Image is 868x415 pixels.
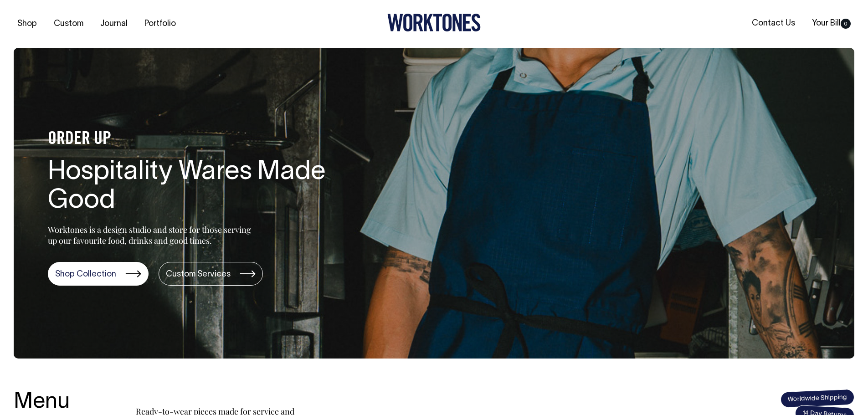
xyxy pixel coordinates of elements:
[748,16,799,31] a: Contact Us
[780,389,854,408] span: Worldwide Shipping
[48,130,339,149] h4: ORDER UP
[50,16,87,31] a: Custom
[97,16,131,31] a: Journal
[159,262,263,286] a: Custom Services
[841,19,851,29] span: 0
[141,16,180,31] a: Portfolio
[48,158,339,216] h1: Hospitality Wares Made Good
[48,224,255,246] p: Worktones is a design studio and store for those serving up our favourite food, drinks and good t...
[808,16,854,31] a: Your Bill0
[48,262,149,286] a: Shop Collection
[14,16,41,31] a: Shop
